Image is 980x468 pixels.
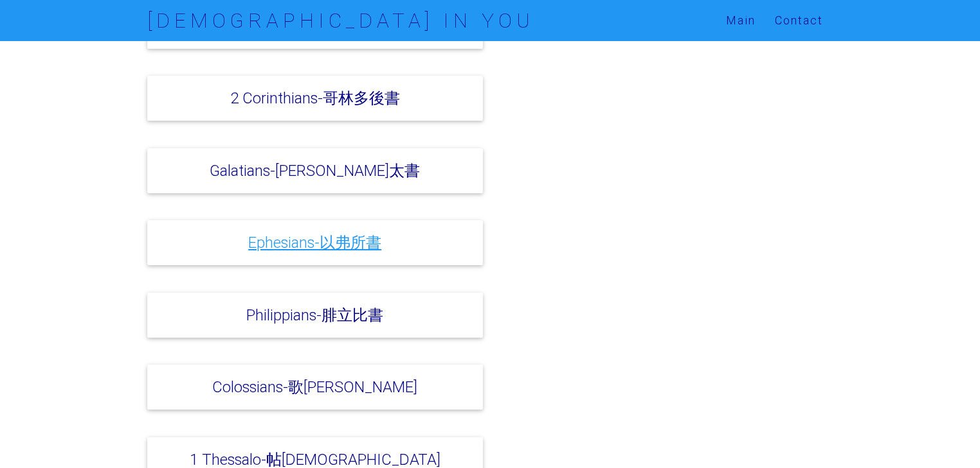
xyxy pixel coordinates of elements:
a: 2 Corinthians-哥林多後書 [230,89,400,107]
iframe: Chat [925,410,970,458]
a: Colossians-歌[PERSON_NAME] [212,377,417,396]
a: Galatians-[PERSON_NAME]太書 [210,161,420,180]
a: Philippians-腓立比書 [246,306,383,324]
a: Ephesians-以弗所書 [248,233,381,252]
